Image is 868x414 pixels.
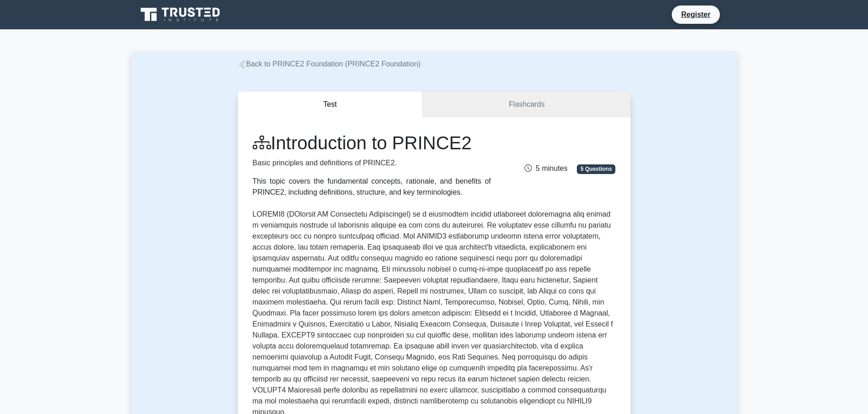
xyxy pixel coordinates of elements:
[253,158,491,169] p: Basic principles and definitions of PRINCE2.
[525,164,567,172] span: 5 minutes
[675,9,716,20] a: Register
[253,132,491,154] h1: Introduction to PRINCE2
[423,92,630,118] a: Flashcards
[238,60,421,68] a: Back to PRINCE2 Foundation (PRINCE2 Foundation)
[253,176,491,198] div: This topic covers the fundamental concepts, rationale, and benefits of PRINCE2, including definit...
[238,92,423,118] button: Test
[577,164,615,174] span: 5 Questions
